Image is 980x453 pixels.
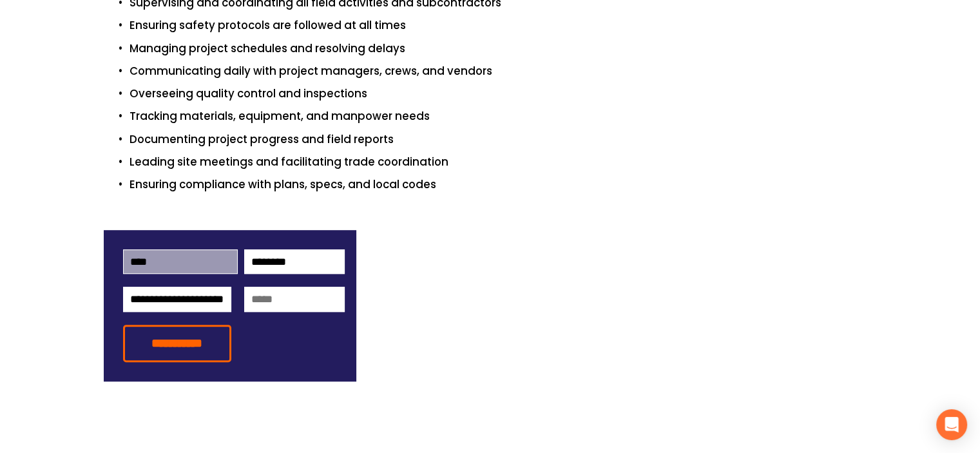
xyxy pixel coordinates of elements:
div: Open Intercom Messenger [936,409,967,440]
p: Tracking materials, equipment, and manpower needs [130,108,877,125]
p: Communicating daily with project managers, crews, and vendors [130,63,877,80]
p: Leading site meetings and facilitating trade coordination [130,153,877,171]
p: Managing project schedules and resolving delays [130,40,877,57]
p: Ensuring compliance with plans, specs, and local codes [130,176,877,193]
p: Ensuring safety protocols are followed at all times [130,17,877,34]
p: Overseeing quality control and inspections [130,85,877,102]
p: Documenting project progress and field reports [130,131,877,148]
